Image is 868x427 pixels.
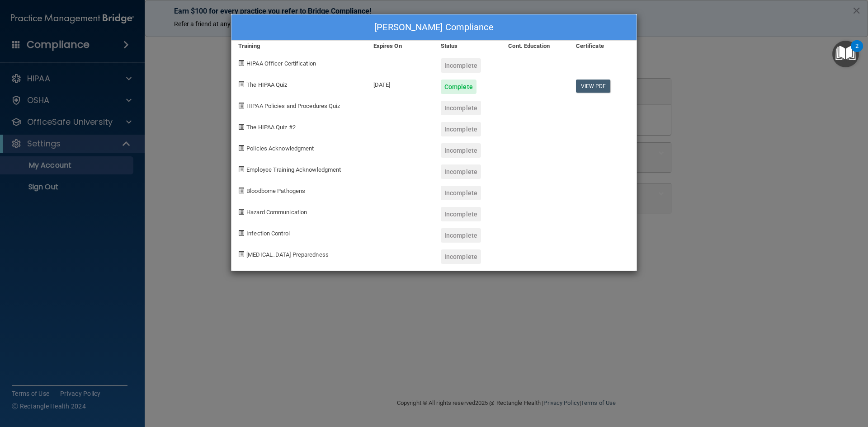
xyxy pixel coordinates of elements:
[246,81,287,88] span: The HIPAA Quiz
[231,14,637,41] div: [PERSON_NAME] Compliance
[434,41,501,52] div: Status
[441,58,481,73] div: Incomplete
[569,41,637,52] div: Certificate
[246,124,296,131] span: The HIPAA Quiz #2
[441,186,481,200] div: Incomplete
[367,73,434,94] div: [DATE]
[441,80,476,94] div: Complete
[367,41,434,52] div: Expires On
[246,103,340,109] span: HIPAA Policies and Procedures Quiz
[246,251,329,258] span: [MEDICAL_DATA] Preparedness
[441,164,481,179] div: Incomplete
[246,209,307,216] span: Hazard Communication
[231,41,367,52] div: Training
[576,80,611,93] a: View PDF
[832,41,859,67] button: Open Resource Center, 2 new notifications
[246,166,341,173] span: Employee Training Acknowledgment
[246,230,290,237] span: Infection Control
[855,46,859,58] div: 2
[246,60,316,67] span: HIPAA Officer Certification
[441,249,481,264] div: Incomplete
[441,101,481,115] div: Incomplete
[246,145,314,152] span: Policies Acknowledgment
[441,207,481,221] div: Incomplete
[501,41,569,52] div: Cont. Education
[246,188,305,194] span: Bloodborne Pathogens
[441,143,481,158] div: Incomplete
[441,228,481,243] div: Incomplete
[441,122,481,136] div: Incomplete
